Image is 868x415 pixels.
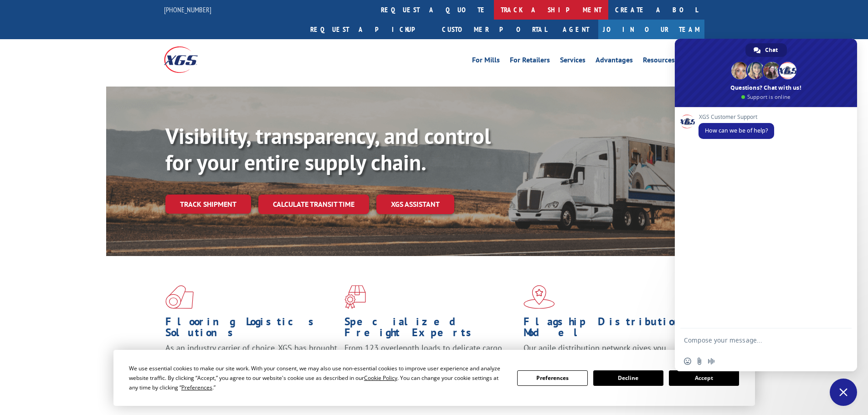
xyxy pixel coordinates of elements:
[129,364,506,392] div: We use essential cookies to make our site work. With your consent, we may also use non-essential ...
[165,122,491,176] b: Visibility, transparency, and control for your entire supply chain.
[830,379,857,406] a: Close chat
[669,370,739,386] button: Accept
[181,384,212,391] span: Preferences
[258,195,369,214] a: Calculate transit time
[376,195,454,214] a: XGS ASSISTANT
[593,370,663,386] button: Decline
[524,343,691,364] span: Our agile distribution network gives you nationwide inventory management on demand.
[344,285,366,309] img: xgs-icon-focused-on-flooring-red
[765,43,778,57] span: Chat
[524,316,696,343] h1: Flagship Distribution Model
[643,56,675,67] a: Resources
[164,5,211,14] a: [PHONE_NUMBER]
[165,195,251,214] a: Track shipment
[113,350,755,406] div: Cookie Consent Prompt
[364,374,397,382] span: Cookie Policy
[684,358,691,365] span: Insert an emoji
[684,328,830,351] textarea: Compose your message...
[303,20,435,39] a: Request a pickup
[510,56,550,67] a: For Retailers
[435,20,554,39] a: Customer Portal
[745,43,787,57] a: Chat
[165,316,338,343] h1: Flooring Logistics Solutions
[699,114,774,120] span: XGS Customer Support
[524,285,555,309] img: xgs-icon-flagship-distribution-model-red
[165,285,194,309] img: xgs-icon-total-supply-chain-intelligence-red
[344,316,517,343] h1: Specialized Freight Experts
[165,343,337,375] span: As an industry carrier of choice, XGS has brought innovation and dedication to flooring logistics...
[472,56,500,67] a: For Mills
[598,20,704,39] a: Join Our Team
[554,20,598,39] a: Agent
[344,343,517,383] p: From 123 overlength loads to delicate cargo, our experienced staff knows the best way to move you...
[517,370,587,386] button: Preferences
[560,56,586,67] a: Services
[705,127,768,134] span: How can we be of help?
[596,56,633,67] a: Advantages
[696,358,703,365] span: Send a file
[708,358,715,365] span: Audio message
